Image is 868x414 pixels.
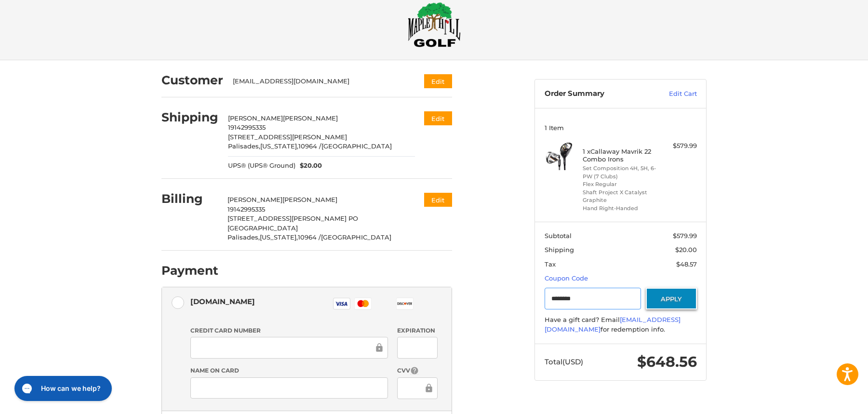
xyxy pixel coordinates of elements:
span: Palisades, [228,142,260,150]
h3: 1 Item [545,124,697,132]
span: 10964 / [298,233,321,241]
span: [STREET_ADDRESS][PERSON_NAME] [228,133,347,141]
span: [PERSON_NAME] [228,114,283,122]
span: UPS® (UPS® Ground) [228,161,295,171]
h3: Order Summary [545,89,648,99]
li: Flex Regular [583,180,656,188]
h2: Payment [161,263,218,278]
div: [EMAIL_ADDRESS][DOMAIN_NAME] [233,77,406,86]
span: [GEOGRAPHIC_DATA] [321,142,392,150]
li: Hand Right-Handed [583,204,656,213]
iframe: Gorgias live chat messenger [10,373,115,404]
span: $20.00 [295,161,322,171]
label: Expiration [397,326,437,335]
span: $579.99 [673,232,697,240]
span: Tax [545,260,556,268]
label: Credit Card Number [190,326,388,335]
h4: 1 x Callaway Mavrik 22 Combo Irons [583,147,656,163]
label: Name on Card [190,366,388,375]
span: [GEOGRAPHIC_DATA] [321,233,391,241]
span: [US_STATE], [260,233,298,241]
h2: Customer [161,73,223,88]
iframe: Google Customer Reviews [788,388,868,414]
button: Edit [424,74,452,88]
button: Apply [646,288,697,309]
span: Subtotal [545,232,572,240]
div: Have a gift card? Email for redemption info. [545,315,697,334]
button: Edit [424,193,452,207]
div: $579.99 [659,141,697,151]
span: [PERSON_NAME] [282,196,337,203]
span: Palisades, [227,233,260,241]
span: 10964 / [298,142,321,150]
a: Coupon Code [545,274,588,282]
span: 19142995335 [227,205,265,213]
label: CVV [397,366,437,375]
a: Edit Cart [648,89,697,99]
span: [US_STATE], [260,142,298,150]
span: Shipping [545,246,574,254]
input: Gift Certificate or Coupon Code [545,288,641,309]
span: $48.57 [676,260,697,268]
span: Total (USD) [545,357,583,366]
a: [EMAIL_ADDRESS][DOMAIN_NAME] [545,316,681,333]
span: [STREET_ADDRESS][PERSON_NAME] PO [GEOGRAPHIC_DATA] [227,214,358,232]
span: [PERSON_NAME] [283,114,338,122]
span: $648.56 [637,353,697,371]
span: $20.00 [675,246,697,254]
span: 19142995335 [228,123,266,131]
li: Set Composition 4H, 5H, 6-PW (7 Clubs) [583,164,656,180]
h2: Billing [161,191,218,206]
button: Edit [424,111,452,125]
h2: Shipping [161,110,218,125]
img: Maple Hill Golf [408,2,461,47]
li: Shaft Project X Catalyst Graphite [583,188,656,204]
div: [DOMAIN_NAME] [190,294,255,309]
span: [PERSON_NAME] [227,196,282,203]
